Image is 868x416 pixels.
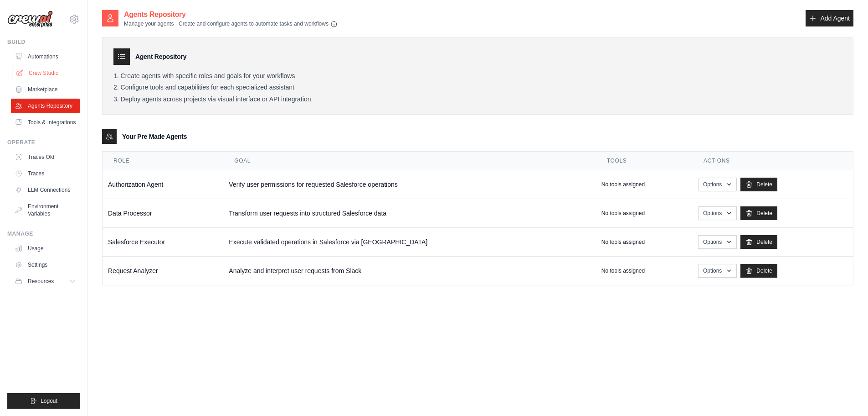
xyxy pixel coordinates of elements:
a: Settings [11,258,80,272]
li: Configure tools and capabilities for each specialized assistant [113,84,842,92]
a: Environment Variables [11,199,80,221]
a: LLM Connections [11,183,80,197]
a: Automations [11,49,80,64]
li: Create agents with specific roles and goals for your workflows [113,72,842,80]
button: Logout [7,393,80,409]
a: Delete [740,235,777,249]
h3: Agent Repository [135,52,186,61]
p: No tools assigned [601,238,645,246]
td: Analyze and interpret user requests from Slack [223,257,596,285]
th: Role [103,152,223,170]
div: Operate [7,139,80,146]
a: Crew Studio [12,66,81,80]
td: Execute validated operations in Salesforce via [GEOGRAPHIC_DATA] [223,228,596,257]
a: Add Agent [806,10,853,26]
a: Marketplace [11,82,80,97]
li: Deploy agents across projects via visual interface or API integration [113,95,842,104]
button: Resources [11,274,80,289]
a: Delete [740,206,777,220]
img: Logo [7,11,53,28]
p: No tools assigned [601,210,645,217]
div: Manage [7,230,80,237]
a: Delete [740,264,777,278]
p: No tools assigned [601,267,645,274]
button: Options [698,264,737,278]
button: Options [698,178,737,191]
a: Traces [11,166,80,181]
td: Verify user permissions for requested Salesforce operations [223,170,596,199]
th: Tools [596,152,693,170]
p: No tools assigned [601,181,645,188]
h3: Your Pre Made Agents [122,132,187,141]
a: Agents Repository [11,99,80,113]
th: Goal [223,152,596,170]
td: Data Processor [103,199,223,228]
a: Usage [11,241,80,256]
h2: Agents Repository [124,9,338,20]
td: Transform user requests into structured Salesforce data [223,199,596,228]
span: Resources [28,278,54,285]
td: Request Analyzer [103,257,223,285]
button: Options [698,206,737,220]
a: Traces Old [11,150,80,164]
th: Actions [693,152,853,170]
div: Build [7,38,80,46]
p: Manage your agents - Create and configure agents to automate tasks and workflows [124,20,338,28]
td: Salesforce Executor [103,228,223,257]
span: Logout [41,397,57,405]
a: Delete [740,178,777,191]
button: Options [698,235,737,249]
a: Tools & Integrations [11,115,80,130]
td: Authorization Agent [103,170,223,199]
